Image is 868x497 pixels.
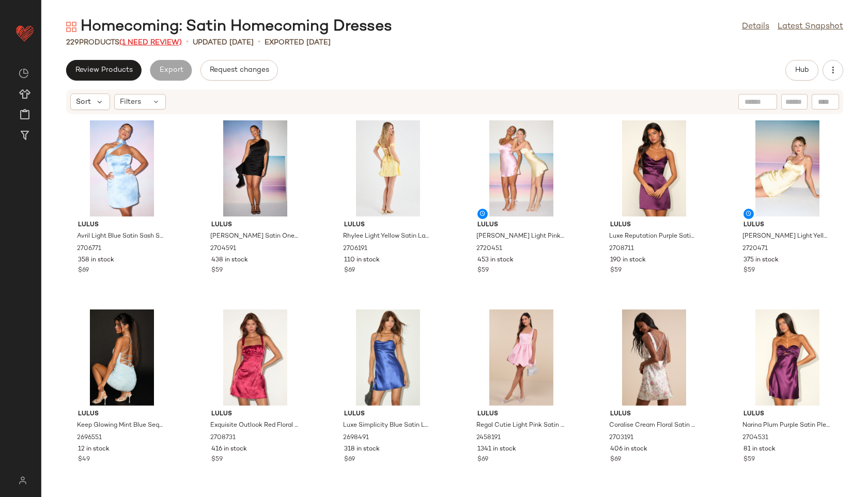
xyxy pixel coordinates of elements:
span: 375 in stock [743,256,779,265]
span: Lulus [211,410,299,419]
img: 13017241_2706191.jpg [336,120,440,216]
span: Lulus [477,221,565,230]
button: Request changes [200,60,278,81]
img: 13017781_2704591.jpg [203,120,307,216]
img: 13017761_2720451.jpg [469,120,574,216]
span: 416 in stock [211,445,247,454]
span: 2708731 [210,433,236,443]
span: 358 in stock [78,256,114,265]
span: 81 in stock [743,445,776,454]
span: Review Products [75,66,133,74]
span: 190 in stock [610,256,646,265]
img: svg%3e [19,68,29,79]
img: 2708731_01_hero_2025-08-04.jpg [203,309,307,406]
span: Lulus [78,410,166,419]
img: 11905781_2458191.jpg [469,309,574,406]
span: $69 [610,455,621,464]
span: 453 in stock [477,256,514,265]
span: $69 [78,266,89,275]
span: 406 in stock [610,445,647,454]
img: svg%3e [12,476,33,485]
span: Lulus [610,221,698,230]
span: Request changes [209,66,269,74]
span: 2458191 [476,433,501,443]
span: [PERSON_NAME] Satin One-Shoulder Sash Mini Dress [210,232,298,241]
span: $59 [211,455,223,464]
span: • [258,36,260,49]
img: svg%3e [66,22,76,32]
div: Homecoming: Satin Homecoming Dresses [66,17,392,37]
img: 2708711_02_front_2025-07-09.jpg [602,120,706,216]
span: Hub [795,66,809,74]
span: 318 in stock [344,445,380,454]
span: $49 [78,455,90,464]
span: Lulus [743,410,831,419]
span: Sort [76,97,91,107]
span: Exquisite Outlook Red Floral Jacquard Satin Lace-Up Mini Dress [210,421,298,430]
span: $69 [477,455,488,464]
span: $69 [344,455,355,464]
span: 2720451 [476,244,502,254]
span: • [186,36,189,49]
img: 2704531_01_hero_2025-07-14.jpg [735,309,840,406]
span: Avril Light Blue Satin Sash Scarf Mini Dress [77,232,165,241]
span: 2703191 [609,433,633,443]
span: 2708711 [609,244,634,254]
span: [PERSON_NAME] Light Pink Satin Backless Slip Mini Dress [476,232,564,241]
img: 13017601_2706771.jpg [70,120,174,216]
div: Products [66,37,182,48]
a: Latest Snapshot [778,21,843,33]
span: Lulus [78,221,166,230]
span: 438 in stock [211,256,248,265]
span: $59 [477,266,489,275]
span: 2704591 [210,244,236,254]
span: Lulus [610,410,698,419]
span: Lulus [211,221,299,230]
img: heart_red.DM2ytmEG.svg [14,23,35,43]
span: 2706191 [343,244,367,254]
p: updated [DATE] [193,37,254,48]
img: 2696551_01_hero_2025-07-11.jpg [70,309,174,406]
span: Rhylee Light Yellow Satin Lace-Up Off-the-Shoulder Mini Dress [343,232,431,241]
p: Exported [DATE] [265,37,331,48]
span: Lulus [344,221,432,230]
span: 2720471 [742,244,768,254]
span: 12 in stock [78,445,110,454]
span: 2696551 [77,433,102,443]
span: Luxe Simplicity Blue Satin Lace-Up Mini Dress [343,421,431,430]
a: Details [742,21,769,33]
span: Luxe Reputation Purple Satin Sleeveless Cowl Neck Mini Dress [609,232,697,241]
span: Regal Cutie Light Pink Satin Square Neck Bubble-Hem Mini Dress [476,421,564,430]
span: 2704531 [742,433,768,443]
span: 2698491 [343,433,369,443]
span: [PERSON_NAME] Light Yellow Satin Backless Slip Mini Dress [742,232,830,241]
span: $59 [743,266,755,275]
img: 2703191_01_hero_2025-07-25.jpg [602,309,706,406]
span: $59 [743,455,755,464]
span: Lulus [743,221,831,230]
span: 110 in stock [344,256,380,265]
img: 2698491_02_front_2025-06-10.jpg [336,309,440,406]
img: 13054181_2720471.jpg [735,120,840,216]
span: $59 [211,266,223,275]
span: Lulus [344,410,432,419]
span: 229 [66,39,79,46]
span: (1 Need Review) [119,39,182,46]
span: Keep Glowing Mint Blue Sequin Lace-Up Bodycon Mini Dress [77,421,165,430]
span: $69 [344,266,355,275]
span: 1341 in stock [477,445,516,454]
button: Hub [785,60,818,81]
span: Lulus [477,410,565,419]
span: Filters [120,97,141,107]
span: $59 [610,266,622,275]
span: 2706771 [77,244,101,254]
button: Review Products [66,60,142,81]
span: Narina Plum Purple Satin Pleated Strapless Mini Dress [742,421,830,430]
span: Coralise Cream Floral Satin Cowl Back Mini Dress [609,421,697,430]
